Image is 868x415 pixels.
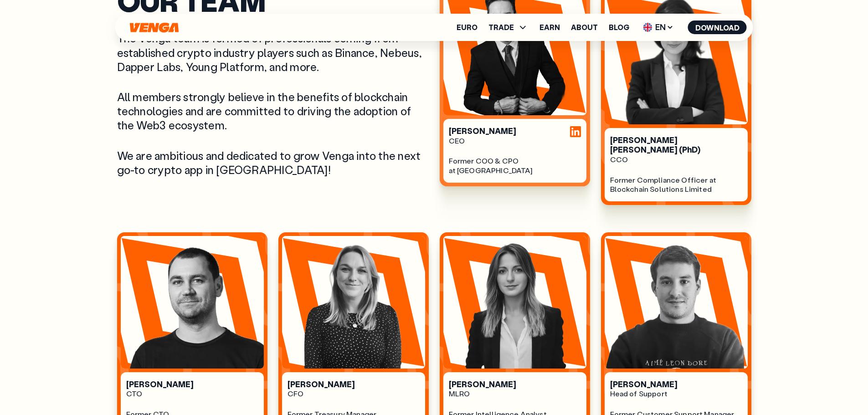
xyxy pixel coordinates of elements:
[605,236,748,369] img: person image
[610,175,742,195] div: Former Compliance Officer at Blockchain Solutions Limited
[640,20,677,35] span: EN
[610,135,742,155] div: [PERSON_NAME] [PERSON_NAME] (PhD)
[117,90,429,133] p: All members strongly believe in the benefits of blockchain technologies and are committed to driv...
[449,389,581,399] div: MLRO
[126,389,258,399] div: CTO
[288,389,420,399] div: CFO
[488,22,529,33] span: TRADE
[126,379,258,389] div: [PERSON_NAME]
[488,24,514,31] span: TRADE
[610,389,742,399] div: Head of Support
[288,379,420,389] div: [PERSON_NAME]
[449,126,581,136] div: [PERSON_NAME]
[539,24,560,31] a: Earn
[457,24,478,31] a: Euro
[117,31,429,74] p: The Venga team is formed of professionals coming from established crypto industry players such as...
[117,149,429,177] p: We are ambitious and dedicated to grow Venga into the next go-to crypto app in [GEOGRAPHIC_DATA]!
[643,23,652,32] img: flag-uk
[449,156,581,175] div: Former COO & CPO at [GEOGRAPHIC_DATA]
[609,24,629,31] a: Blog
[610,155,742,164] div: CCO
[571,24,598,31] a: About
[443,236,586,369] img: person image
[449,379,581,389] div: [PERSON_NAME]
[121,236,264,369] img: person image
[610,379,742,389] div: [PERSON_NAME]
[449,136,581,146] div: CEO
[129,22,180,33] svg: Home
[282,236,425,369] img: person image
[688,20,747,34] button: Download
